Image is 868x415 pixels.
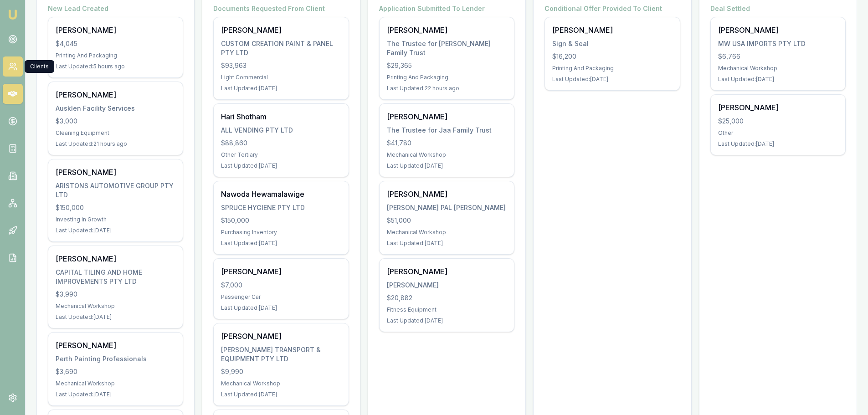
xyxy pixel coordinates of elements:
div: $93,963 [221,61,341,70]
img: emu-icon-u.png [7,9,18,20]
div: ARISTONS AUTOMOTIVE GROUP PTY LTD [56,181,175,200]
div: Printing And Packaging [56,52,175,59]
div: Last Updated: [DATE] [552,76,672,83]
div: [PERSON_NAME] [387,266,507,277]
div: [PERSON_NAME] [56,25,175,36]
h4: Application Submitted To Lender [379,4,514,13]
div: Last Updated: 22 hours ago [387,85,507,92]
div: Last Updated: [DATE] [718,140,838,148]
div: The Trustee for [PERSON_NAME] Family Trust [387,39,507,57]
div: Light Commercial [221,74,341,81]
div: Last Updated: [DATE] [221,391,341,398]
div: Mechanical Workshop [221,380,341,387]
div: ALL VENDING PTY LTD [221,126,341,135]
div: $25,000 [718,117,838,126]
div: Cleaning Equipment [56,129,175,137]
div: [PERSON_NAME] [387,281,507,290]
div: [PERSON_NAME] [56,89,175,100]
div: [PERSON_NAME] PAL [PERSON_NAME] [387,203,507,212]
div: $20,882 [387,293,507,302]
div: Ausklen Facility Services [56,104,175,113]
div: [PERSON_NAME] [56,253,175,264]
div: $3,000 [56,117,175,126]
div: $29,365 [387,61,507,70]
div: Perth Painting Professionals [56,354,175,364]
div: [PERSON_NAME] [387,111,507,122]
div: $150,000 [56,203,175,212]
div: [PERSON_NAME] [221,331,341,342]
div: [PERSON_NAME] [718,25,838,36]
div: $88,860 [221,138,341,148]
div: Last Updated: [DATE] [387,162,507,169]
div: MW USA IMPORTS PTY LTD [718,39,838,48]
div: Last Updated: [DATE] [718,76,838,83]
div: Printing And Packaging [552,65,672,72]
div: The Trustee for Jaa Family Trust [387,126,507,135]
div: [PERSON_NAME] [718,102,838,113]
div: [PERSON_NAME] [387,189,507,200]
div: Other Tertiary [221,151,341,159]
div: Mechanical Workshop [387,151,507,159]
div: $41,780 [387,138,507,148]
div: $51,000 [387,216,507,225]
div: Last Updated: 5 hours ago [56,63,175,70]
div: [PERSON_NAME] TRANSPORT & EQUIPMENT PTY LTD [221,345,341,364]
div: Other [718,129,838,137]
div: SPRUCE HYGIENE PTY LTD [221,203,341,212]
div: Last Updated: [DATE] [387,317,507,324]
div: Nawoda Hewamalawige [221,189,341,200]
div: CAPITAL TILING AND HOME IMPROVEMENTS PTY LTD [56,268,175,286]
div: Last Updated: [DATE] [56,391,175,398]
div: Purchasing Inventory [221,229,341,236]
div: [PERSON_NAME] [387,25,507,36]
div: [PERSON_NAME] [552,25,672,36]
div: Sign & Seal [552,39,672,48]
div: [PERSON_NAME] [56,167,175,178]
div: $16,200 [552,52,672,61]
div: $9,990 [221,367,341,376]
div: CUSTOM CREATION PAINT & PANEL PTY LTD [221,39,341,57]
div: Last Updated: [DATE] [56,313,175,321]
div: [PERSON_NAME] [221,266,341,277]
div: Investing In Growth [56,216,175,223]
div: Last Updated: [DATE] [221,162,341,169]
div: $7,000 [221,281,341,290]
div: Last Updated: [DATE] [221,240,341,247]
div: $4,045 [56,39,175,48]
div: Passenger Car [221,293,341,301]
div: Last Updated: 21 hours ago [56,140,175,148]
div: Mechanical Workshop [56,380,175,387]
div: $150,000 [221,216,341,225]
div: [PERSON_NAME] [221,25,341,36]
div: [PERSON_NAME] [56,340,175,351]
div: Hari Shotham [221,111,341,122]
h4: New Lead Created [48,4,183,13]
div: Fitness Equipment [387,306,507,313]
div: Mechanical Workshop [56,302,175,310]
div: $3,990 [56,290,175,299]
div: Mechanical Workshop [387,229,507,236]
div: Last Updated: [DATE] [221,304,341,312]
div: Last Updated: [DATE] [56,227,175,234]
div: $6,766 [718,52,838,61]
h4: Deal Settled [710,4,846,13]
div: Printing And Packaging [387,74,507,81]
div: Last Updated: [DATE] [221,85,341,92]
h4: Conditional Offer Provided To Client [544,4,680,13]
h4: Documents Requested From Client [213,4,349,13]
div: Last Updated: [DATE] [387,240,507,247]
div: Clients [25,60,54,73]
div: Mechanical Workshop [718,65,838,72]
div: $3,690 [56,367,175,376]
